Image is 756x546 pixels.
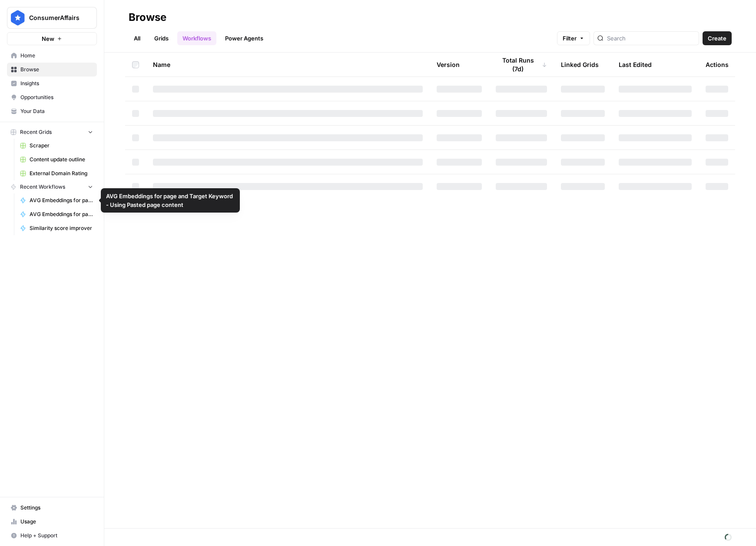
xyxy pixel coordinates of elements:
span: Settings [20,504,93,512]
span: Recent Grids [20,128,52,136]
span: Insights [20,80,93,87]
span: Scraper [30,142,93,150]
img: ConsumerAffairs Logo [10,10,26,26]
button: New [7,32,97,45]
a: Your Data [7,104,97,118]
a: External Domain Rating [16,166,97,180]
span: AVG Embeddings for page and Target Keyword - Using Pasted page content [30,196,93,204]
a: Scraper [16,139,97,153]
span: AVG Embeddings for page and Target Keyword [30,210,93,218]
span: Help + Support [20,532,93,539]
span: New [42,34,54,43]
a: Insights [7,77,97,90]
a: Content update outline [16,153,97,166]
button: Help + Support [7,529,97,543]
a: All [129,31,146,45]
span: Home [20,52,93,60]
span: Your Data [20,107,93,115]
span: ConsumerAffairs [29,13,82,22]
a: AVG Embeddings for page and Target Keyword [16,207,97,221]
a: Similarity score improver [16,221,97,235]
a: Browse [7,63,97,77]
button: Create [703,31,732,45]
a: Settings [7,501,97,515]
div: Linked Grids [561,53,599,77]
a: Opportunities [7,90,97,104]
span: Filter [563,34,577,43]
div: Browse [129,10,166,24]
a: AVG Embeddings for page and Target Keyword - Using Pasted page content [16,193,97,207]
span: Usage [20,518,93,526]
a: Workflows [177,31,216,45]
div: Version [437,53,460,77]
button: Workspace: ConsumerAffairs [7,7,97,29]
button: Filter [557,31,590,45]
a: Home [7,49,97,63]
span: Content update outline [30,156,93,163]
div: Total Runs (7d) [496,53,547,77]
button: Recent Workflows [7,180,97,193]
span: Create [708,34,726,43]
span: Browse [20,66,93,73]
div: Last Edited [619,53,652,77]
span: Similarity score improver [30,224,93,232]
a: Usage [7,515,97,529]
span: External Domain Rating [30,170,93,177]
span: Opportunities [20,93,93,101]
a: Grids [149,31,174,45]
input: Search [607,34,695,43]
button: Recent Grids [7,126,97,139]
div: Actions [706,53,729,77]
div: Name [153,53,423,77]
a: Power Agents [220,31,269,45]
span: Recent Workflows [20,183,65,191]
